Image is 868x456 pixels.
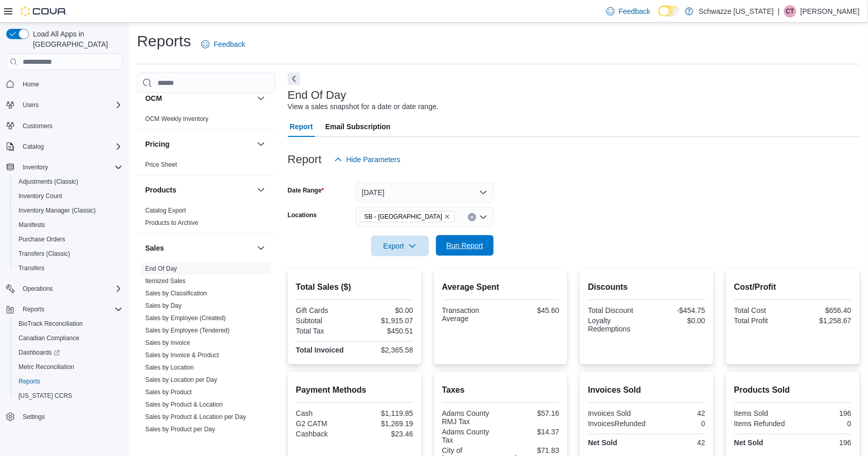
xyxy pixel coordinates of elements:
button: Users [19,99,43,111]
span: Run Report [446,240,483,251]
img: Cova [21,6,67,16]
span: Transfers (Classic) [14,248,123,260]
div: 42 [649,439,705,447]
button: Products [145,185,253,195]
span: Export [377,236,423,256]
a: Itemized Sales [145,277,186,285]
a: Sales by Employee (Tendered) [145,327,230,334]
span: Transfers (Classic) [19,250,70,258]
h3: Report [288,153,322,166]
span: Transfers [19,264,44,272]
h2: Average Spent [442,281,560,293]
button: Clear input [468,213,476,221]
h3: Products [145,185,177,195]
button: Metrc Reconciliation [10,360,127,374]
span: Price Sheet [145,161,177,169]
div: Gift Cards [296,306,353,314]
a: Sales by Product & Location [145,401,223,408]
a: Price Sheet [145,161,177,168]
button: Reports [10,374,127,389]
span: Customers [23,122,53,130]
button: Next [288,73,300,85]
nav: Complex example [6,72,123,451]
a: [US_STATE] CCRS [14,390,76,402]
a: Transfers [14,262,48,274]
span: Reports [23,305,44,313]
span: Catalog [19,141,123,153]
span: Inventory [19,161,123,173]
a: Dashboards [14,346,64,359]
a: Sales by Product & Location per Day [145,413,246,420]
span: Report [290,116,313,137]
button: Run Report [436,235,494,256]
button: Inventory [2,160,127,174]
h2: Taxes [442,384,560,396]
span: Sales by Location per Day [145,376,217,384]
button: Products [255,184,267,196]
div: $450.51 [357,327,413,335]
div: $656.40 [795,306,852,314]
a: Manifests [14,219,49,231]
div: Items Refunded [734,419,791,428]
span: Email Subscription [325,116,391,137]
div: 0 [795,419,852,428]
span: Transfers [14,262,123,274]
span: Hide Parameters [346,154,401,165]
button: Settings [2,409,127,424]
span: Inventory Manager (Classic) [14,204,123,217]
button: Manifests [10,218,127,232]
h2: Discounts [588,281,705,293]
a: Sales by Employee (Created) [145,314,226,322]
button: Transfers (Classic) [10,247,127,261]
div: Transaction Average [442,306,499,323]
div: Total Discount [588,306,645,314]
a: Dashboards [10,345,127,360]
button: Sales [145,243,253,253]
div: $45.60 [502,306,559,314]
button: Reports [19,303,48,315]
a: Catalog Export [145,207,186,214]
span: Itemized Sales [145,277,186,285]
span: Users [23,101,39,109]
button: Pricing [255,138,267,150]
a: BioTrack Reconciliation [14,318,87,330]
div: $2,365.58 [357,346,413,354]
button: Open list of options [479,213,488,221]
span: SB - [GEOGRAPHIC_DATA] [364,212,442,222]
a: Inventory Manager (Classic) [14,204,100,217]
div: $1,269.19 [357,419,413,428]
button: Customers [2,118,127,133]
span: Reports [19,377,40,385]
div: 0 [650,419,705,428]
a: Sales by Product [145,389,192,396]
a: Customers [19,120,57,132]
a: Sales by Day [145,302,182,309]
span: Catalog [23,143,44,151]
label: Date Range [288,186,324,195]
span: Purchase Orders [19,235,65,243]
span: Metrc Reconciliation [14,361,123,373]
div: InvoicesRefunded [588,419,646,428]
span: BioTrack Reconciliation [19,320,83,328]
div: Cash [296,409,353,417]
span: Users [19,99,123,111]
a: End Of Day [145,265,177,272]
span: Sales by Product & Location [145,400,223,409]
span: Sales by Classification [145,289,207,297]
button: Transfers [10,261,127,275]
span: Inventory [23,163,48,171]
span: Manifests [19,221,45,229]
span: Canadian Compliance [19,334,79,342]
button: Hide Parameters [330,149,405,170]
div: $1,915.07 [357,317,413,325]
button: Inventory [19,161,52,173]
button: Sales [255,242,267,254]
p: | [778,5,780,17]
div: Pricing [137,159,275,175]
a: Adjustments (Classic) [14,176,82,188]
span: [US_STATE] CCRS [19,392,72,400]
button: Adjustments (Classic) [10,174,127,189]
div: Clinton Temple [784,5,796,17]
h3: Pricing [145,139,169,149]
